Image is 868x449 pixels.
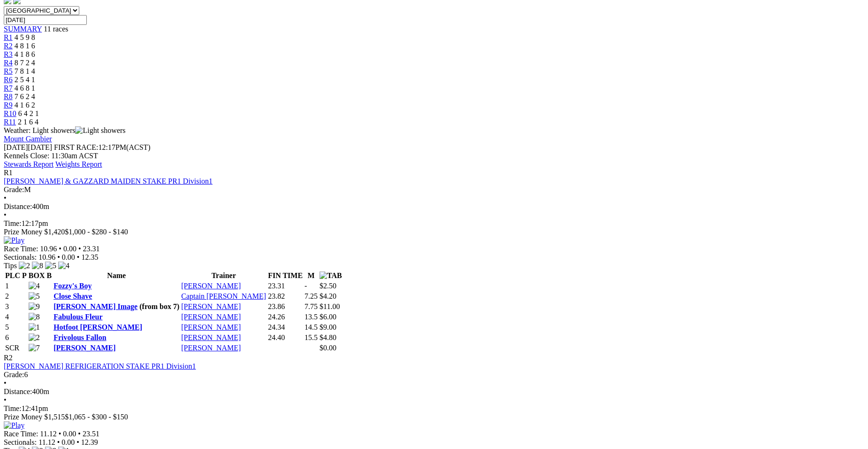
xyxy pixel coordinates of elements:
span: • [4,211,7,219]
span: 0.00 [63,430,76,438]
a: [PERSON_NAME] [181,333,241,341]
a: R1 [4,33,13,41]
span: 2 5 4 1 [15,76,35,84]
span: Distance: [4,387,32,395]
a: [PERSON_NAME] [181,282,241,290]
span: • [4,194,7,202]
a: [PERSON_NAME] REFRIGERATION STAKE PR1 Division1 [4,362,196,370]
img: 2 [29,333,40,342]
input: Select date [4,15,87,25]
span: R4 [4,59,13,67]
span: Grade: [4,186,24,194]
span: 0.00 [61,438,75,446]
img: 5 [45,262,56,270]
span: 11.12 [38,438,55,446]
span: Tips [4,262,17,270]
img: Light showers [75,126,125,135]
span: 12:17PM(ACST) [54,143,151,151]
div: M [4,186,864,194]
a: Stewards Report [4,160,53,168]
a: Frivolous Fallon [53,333,106,341]
td: 4 [5,312,27,322]
a: Mount Gambier [4,135,52,143]
td: 5 [5,323,27,332]
span: Distance: [4,202,32,210]
a: [PERSON_NAME] [181,323,241,331]
img: 1 [29,323,40,332]
text: 7.25 [305,292,318,300]
span: • [77,253,80,261]
a: Captain [PERSON_NAME] [181,292,266,300]
span: P [22,271,27,279]
a: Weights Report [55,160,102,168]
a: R2 [4,42,13,50]
span: $4.80 [320,333,336,341]
span: • [57,438,60,446]
span: R9 [4,101,13,109]
a: SUMMARY [4,25,42,33]
a: [PERSON_NAME] [181,302,241,310]
span: (from box 7) [139,302,179,310]
span: • [59,430,61,438]
div: 400m [4,202,864,211]
span: R2 [4,354,13,362]
a: R8 [4,93,13,101]
span: R11 [4,118,16,126]
a: R5 [4,67,13,75]
a: [PERSON_NAME] [181,313,241,321]
span: • [76,438,79,446]
span: $9.00 [320,323,336,331]
td: 6 [5,333,27,342]
th: FIN TIME [267,271,303,280]
span: 4 1 6 2 [15,101,35,109]
img: Play [4,421,24,430]
div: Prize Money $1,515 [4,413,864,421]
th: M [304,271,318,280]
td: 24.40 [267,333,303,342]
span: Sectionals: [4,438,37,446]
span: 7 8 1 4 [15,67,35,75]
span: $2.50 [320,282,336,290]
text: 14.5 [305,323,318,331]
span: R3 [4,50,13,58]
span: Weather: Light showers [4,126,126,134]
td: 23.31 [267,281,303,291]
span: $6.00 [320,313,336,321]
th: Name [53,271,180,280]
span: $1,065 - $300 - $150 [65,413,128,421]
span: 4 1 8 6 [15,50,35,58]
span: $11.00 [320,302,340,310]
span: 10.96 [38,253,55,261]
span: 0.00 [63,245,76,253]
img: 7 [29,344,40,352]
span: • [78,245,81,253]
div: Prize Money $1,420 [4,228,864,236]
a: R6 [4,76,13,84]
span: FIRST RACE: [54,143,98,151]
span: 4 5 9 8 [15,33,35,41]
span: [DATE] [4,143,28,151]
span: 11 races [44,25,68,33]
td: 23.82 [267,292,303,301]
a: [PERSON_NAME] Image [53,302,137,310]
td: 1 [5,281,27,291]
a: Fabulous Fleur [53,313,102,321]
img: 8 [29,313,40,321]
span: • [59,245,61,253]
span: 4 8 1 6 [15,42,35,50]
span: $4.20 [320,292,336,300]
th: Trainer [181,271,266,280]
span: R1 [4,169,13,177]
span: 12.35 [81,253,98,261]
span: Sectionals: [4,253,37,261]
text: 13.5 [305,313,318,321]
td: 24.26 [267,312,303,322]
a: R7 [4,84,13,92]
span: 7 6 2 4 [15,93,35,101]
span: Time: [4,404,22,412]
a: [PERSON_NAME] [53,344,115,352]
